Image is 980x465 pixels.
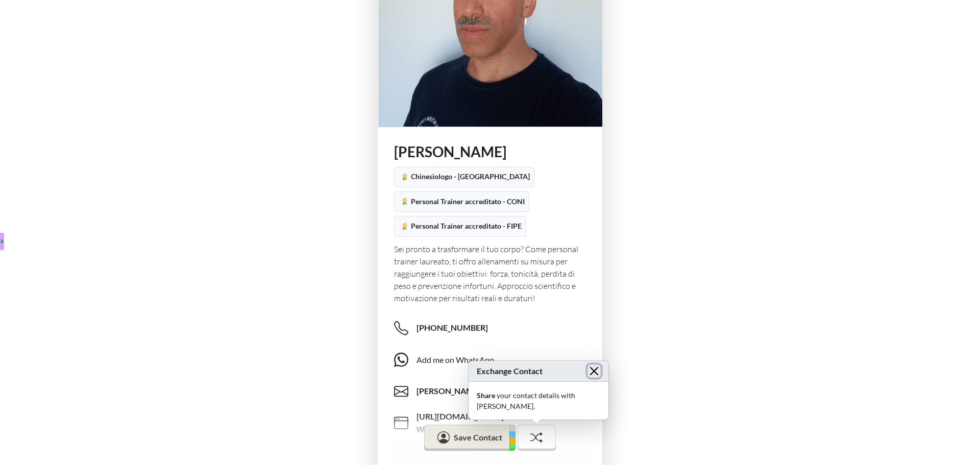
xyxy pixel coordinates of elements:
div: Add me on WhatsApp [416,354,494,366]
span: Personal Trainer accreditato - FIPE [411,222,522,231]
span: Exchange Contact [477,365,543,377]
a: Add me on WhatsApp [394,344,594,376]
div: Sei pronto a trasformare il tuo corpo? Come personal trainer laureato, ti offro allenamenti su mi... [394,243,586,304]
h1: [PERSON_NAME] [394,143,586,161]
img: accreditation [399,221,411,233]
span: [PERSON_NAME][EMAIL_ADDRESS][PERSON_NAME][DOMAIN_NAME] [416,385,594,397]
img: accreditation [399,171,411,183]
span: [URL][DOMAIN_NAME] [416,411,504,422]
a: [PHONE_NUMBER] [394,312,594,344]
button: Close [587,364,600,377]
span: [PHONE_NUMBER] [416,322,488,333]
a: [URL][DOMAIN_NAME]Website [394,407,594,439]
span: Chinesiologo - [GEOGRAPHIC_DATA] [411,173,530,181]
span: Personal Trainer accreditato - CONI [411,198,525,206]
img: accreditation [399,195,411,208]
span: your contact details with [PERSON_NAME] . [477,391,575,410]
a: [PERSON_NAME][EMAIL_ADDRESS][PERSON_NAME][DOMAIN_NAME] [394,376,594,407]
strong: Share [477,391,495,400]
span: Save Contact [454,432,502,442]
button: Save Contact [424,424,515,451]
